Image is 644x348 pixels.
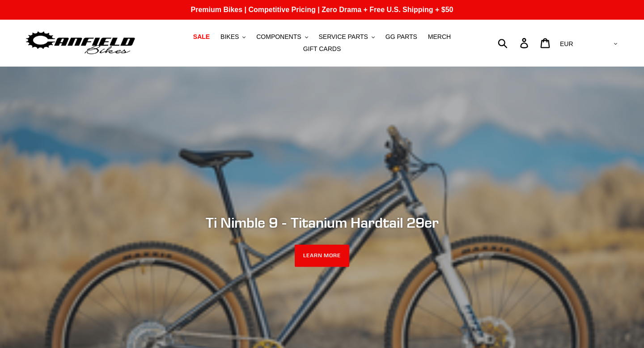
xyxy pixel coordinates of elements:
span: SALE [193,33,210,41]
span: GG PARTS [386,33,417,41]
input: Search [503,33,525,53]
span: SERVICE PARTS [318,33,368,41]
a: GIFT CARDS [299,43,346,55]
span: MERCH [428,33,451,41]
a: SALE [189,31,214,43]
img: Canfield Bikes [25,29,136,57]
button: SERVICE PARTS [314,31,379,43]
span: BIKES [220,33,239,41]
a: MERCH [424,31,455,43]
span: GIFT CARDS [303,45,341,53]
button: COMPONENTS [252,31,312,43]
h2: Ti Nimble 9 - Titanium Hardtail 29er [78,214,566,231]
button: BIKES [216,31,250,43]
a: GG PARTS [381,31,422,43]
a: LEARN MORE [295,245,350,267]
span: COMPONENTS [256,33,301,41]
